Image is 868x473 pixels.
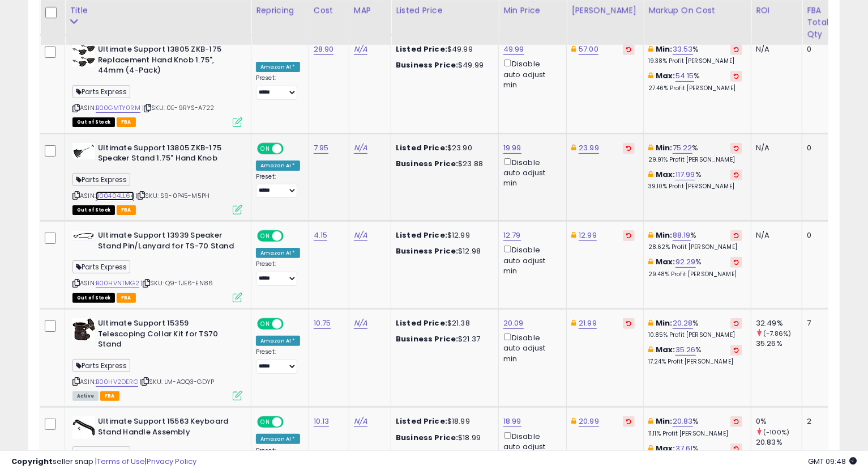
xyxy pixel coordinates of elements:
div: % [648,44,742,65]
a: 10.13 [314,416,330,427]
div: 0% [756,416,802,426]
div: 32.49% [756,318,802,328]
span: Parts Express [72,260,130,273]
span: All listings that are currently out of stock and unavailable for purchase on Amazon [72,205,115,215]
a: 92.29 [675,256,696,268]
a: N/A [354,318,367,329]
b: Listed Price: [396,318,447,328]
b: Max: [656,256,675,267]
img: 41CvTnpvGKL._SL40_.jpg [72,318,95,341]
span: OFF [282,319,300,329]
p: 19.38% Profit [PERSON_NAME] [648,57,742,65]
b: Business Price: [396,432,458,443]
div: Title [70,5,246,16]
b: Min: [656,416,673,426]
div: Min Price [503,5,562,16]
b: Listed Price: [396,44,447,54]
div: N/A [756,143,793,153]
b: Min: [656,230,673,240]
p: 17.24% Profit [PERSON_NAME] [648,358,742,366]
a: B00HVNTMG2 [96,278,139,288]
span: FBA [117,205,136,215]
b: Business Price: [396,333,458,344]
a: 49.99 [503,44,524,55]
div: Listed Price [396,5,494,16]
p: 29.48% Profit [PERSON_NAME] [648,271,742,278]
img: 31GkGEFJD0L._SL40_.jpg [72,143,95,159]
div: Amazon AI * [256,434,300,444]
span: FBA [100,391,119,401]
span: FBA [117,293,136,303]
a: N/A [354,142,367,154]
b: Max: [656,443,675,454]
div: 7 [807,318,824,328]
span: ON [258,319,272,329]
p: 39.10% Profit [PERSON_NAME] [648,183,742,191]
div: 2 [807,416,824,426]
div: % [648,416,742,437]
b: Min: [656,318,673,328]
div: Preset: [256,348,300,374]
div: $23.88 [396,159,490,169]
div: Amazon AI * [256,248,300,258]
a: 21.99 [579,318,597,329]
span: | SKU: Q9-TJE6-EN86 [141,278,213,288]
span: Parts Express [72,85,130,98]
span: FBA [117,117,136,127]
a: N/A [354,416,367,427]
div: 35.26% [756,339,802,349]
div: ROI [756,5,797,16]
div: Repricing [256,5,304,16]
strong: Copyright [11,456,53,467]
small: (-7.86%) [763,329,791,338]
div: N/A [756,230,793,240]
a: 20.83 [673,416,693,427]
span: Parts Express [72,359,130,372]
b: Ultimate Support 13805 ZKB-175 Replacement Hand Knob 1.75", 44mm (4-Pack) [98,44,236,79]
a: 20.99 [579,416,599,427]
a: 33.53 [673,44,693,55]
img: 41DXBrr8tKL._SL40_.jpg [72,416,95,439]
div: Preset: [256,173,300,199]
b: Ultimate Support 13805 ZKB-175 Speaker Stand 1.75" Hand Knob [98,143,236,167]
a: 4.15 [314,230,328,241]
img: 319GigwDbaL._SL40_.jpg [72,231,95,241]
b: Listed Price: [396,230,447,240]
p: 28.62% Profit [PERSON_NAME] [648,243,742,251]
b: Min: [656,142,673,153]
div: Preset: [256,260,300,286]
div: 20.83% [756,437,802,447]
b: Ultimate Support 15563 Keyboard Stand Handle Assembly [98,416,236,440]
div: FBA Total Qty [807,5,828,40]
a: 75.22 [673,142,692,154]
div: $49.99 [396,44,490,54]
span: | SKU: LM-AOQ3-GDYP [140,377,214,386]
a: 12.79 [503,230,521,241]
div: ASIN: [72,230,242,301]
div: Amazon AI * [256,336,300,346]
b: Listed Price: [396,416,447,426]
b: Listed Price: [396,142,447,153]
b: Ultimate Support 15359 Telescoping Collar Kit for TS70 Stand [98,318,236,353]
a: 12.99 [579,230,597,241]
div: % [648,318,742,339]
div: % [648,71,742,92]
div: ASIN: [72,44,242,125]
div: $18.99 [396,416,490,426]
a: 37.61 [675,443,693,454]
img: 41bOZwUSjzL._SL40_.jpg [72,44,95,67]
b: Ultimate Support 13939 Speaker Stand Pin/Lanyard for TS-70 Stand [98,230,236,254]
span: All listings that are currently out of stock and unavailable for purchase on Amazon [72,117,115,127]
span: ON [258,143,272,153]
div: Disable auto adjust min [503,243,558,276]
div: $12.99 [396,230,490,240]
a: N/A [354,230,367,241]
a: 54.15 [675,70,694,82]
div: Cost [314,5,344,16]
a: N/A [354,44,367,55]
a: 18.99 [503,416,521,427]
b: Max: [656,344,675,355]
div: N/A [756,44,793,54]
a: B00HV2DERG [96,377,138,387]
p: 11.11% Profit [PERSON_NAME] [648,430,742,438]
